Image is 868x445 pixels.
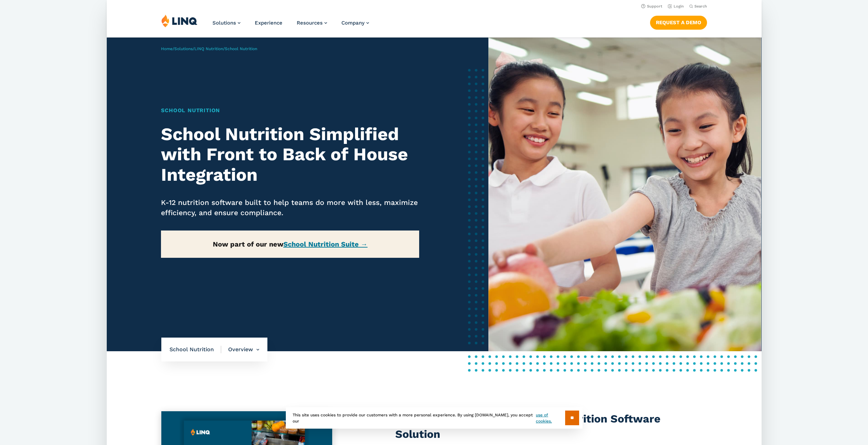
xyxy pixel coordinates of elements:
a: use of cookies. [536,412,565,424]
h2: School Nutrition Simplified with Front to Back of House Integration [161,124,419,185]
span: Resources [297,20,323,26]
strong: Now part of our new [213,240,368,248]
h1: School Nutrition [161,106,419,115]
button: Open Search Bar [689,4,707,9]
img: LINQ | K‑12 Software [161,14,197,27]
li: Overview [221,338,259,361]
a: LINQ Nutrition [194,46,223,51]
img: School Nutrition Banner [488,38,761,351]
span: Search [694,4,707,9]
a: Experience [255,20,282,26]
nav: Utility Navigation [107,2,762,10]
div: This site uses cookies to provide our customers with a more personal experience. By using [DOMAIN... [286,407,583,429]
nav: Primary Navigation [212,14,369,37]
span: School Nutrition [170,346,221,353]
a: Solutions [212,20,240,26]
a: Login [667,4,683,9]
span: Company [341,20,365,26]
a: Resources [297,20,327,26]
a: School Nutrition Suite → [283,240,368,248]
a: Home [161,46,173,51]
nav: Button Navigation [650,14,707,29]
p: K-12 nutrition software built to help teams do more with less, maximize efficiency, and ensure co... [161,197,419,218]
a: Company [341,20,369,26]
a: Support [641,4,662,9]
span: School Nutrition [225,46,257,51]
a: Request a Demo [650,16,707,29]
a: Solutions [174,46,193,51]
span: Solutions [212,20,236,26]
span: / / / [161,46,257,51]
